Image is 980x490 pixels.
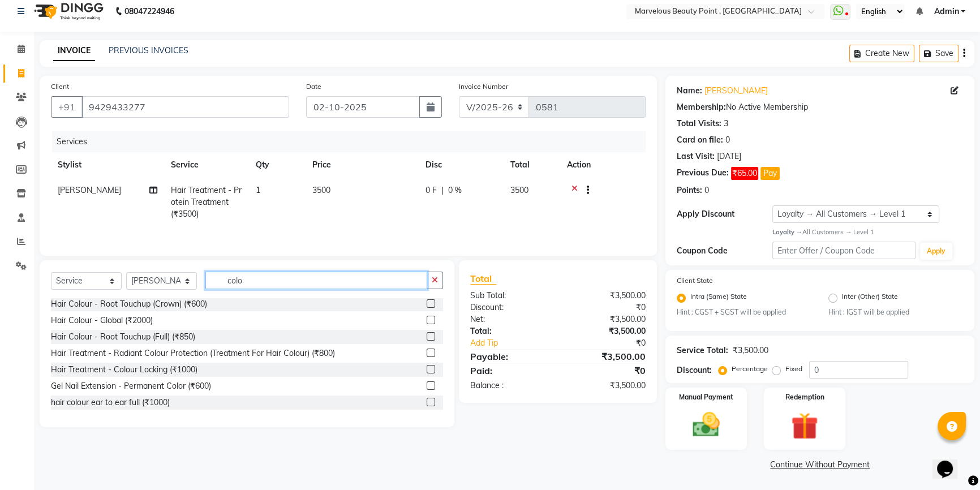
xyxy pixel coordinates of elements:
th: Qty [249,152,306,178]
span: 1 [256,185,260,195]
label: Inter (Other) State [842,291,898,305]
th: Service [164,152,249,178]
div: Total Visits: [677,118,721,130]
input: Enter Offer / Coupon Code [772,242,915,259]
div: Gel Nail Extension - Permanent Color (₹600) [51,380,211,392]
span: Total [470,273,496,285]
div: All Customers → Level 1 [772,227,963,237]
div: Membership: [677,101,726,113]
a: Continue Without Payment [668,459,972,471]
a: Add Tip [462,337,574,349]
label: Redemption [785,392,824,402]
input: Search or Scan [205,272,427,289]
div: Hair Colour - Global (₹2000) [51,315,153,326]
th: Disc [419,152,504,178]
input: Search by Name/Mobile/Email/Code [81,96,289,118]
div: ₹3,500.00 [733,345,768,356]
div: Service Total: [677,345,728,356]
div: Previous Due: [677,167,729,180]
span: Hair Treatment - Protein Treatment (₹3500) [171,185,242,219]
div: Payable: [462,350,558,363]
div: ₹3,500.00 [558,380,654,392]
div: Coupon Code [677,245,772,257]
iframe: chat widget [932,445,969,479]
th: Stylist [51,152,164,178]
th: Price [306,152,419,178]
strong: Loyalty → [772,228,802,236]
div: Sub Total: [462,290,558,302]
div: 0 [725,134,730,146]
th: Total [504,152,560,178]
div: Paid: [462,364,558,377]
label: Fixed [785,364,802,374]
div: Points: [677,184,702,196]
button: Create New [849,45,914,62]
label: Client State [677,276,713,286]
img: _cash.svg [684,409,728,440]
span: 0 % [448,184,462,196]
div: ₹3,500.00 [558,290,654,302]
div: 3 [724,118,728,130]
span: 3500 [510,185,528,195]
div: Card on file: [677,134,723,146]
div: Services [52,131,654,152]
span: [PERSON_NAME] [58,185,121,195]
small: Hint : IGST will be applied [828,307,963,317]
img: _gift.svg [783,409,827,443]
div: 0 [704,184,709,196]
a: INVOICE [53,41,95,61]
div: ₹0 [574,337,654,349]
div: ₹3,500.00 [558,325,654,337]
label: Manual Payment [679,392,733,402]
button: Pay [760,167,780,180]
a: [PERSON_NAME] [704,85,768,97]
span: | [441,184,444,196]
div: Balance : [462,380,558,392]
div: Hair Colour - Root Touchup (Crown) (₹600) [51,298,207,310]
span: 3500 [312,185,330,195]
button: Save [919,45,958,62]
th: Action [560,152,646,178]
div: ₹0 [558,364,654,377]
div: [DATE] [717,151,741,162]
label: Intra (Same) State [690,291,747,305]
div: ₹0 [558,302,654,313]
div: Hair Treatment - Radiant Colour Protection (Treatment For Hair Colour) (₹800) [51,347,335,359]
button: Apply [920,243,952,260]
label: Invoice Number [459,81,508,92]
small: Hint : CGST + SGST will be applied [677,307,811,317]
div: Hair Treatment - Colour Locking (₹1000) [51,364,197,376]
div: Total: [462,325,558,337]
div: Discount: [462,302,558,313]
a: PREVIOUS INVOICES [109,45,188,55]
span: 0 F [425,184,437,196]
button: +91 [51,96,83,118]
label: Date [306,81,321,92]
span: Admin [934,6,958,18]
div: Discount: [677,364,712,376]
span: ₹65.00 [731,167,758,180]
div: Last Visit: [677,151,715,162]
div: ₹3,500.00 [558,313,654,325]
label: Client [51,81,69,92]
div: hair colour ear to ear full (₹1000) [51,397,170,409]
div: ₹3,500.00 [558,350,654,363]
div: No Active Membership [677,101,963,113]
div: Name: [677,85,702,97]
label: Percentage [732,364,768,374]
div: Net: [462,313,558,325]
div: Hair Colour - Root Touchup (Full) (₹850) [51,331,195,343]
div: Apply Discount [677,208,772,220]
